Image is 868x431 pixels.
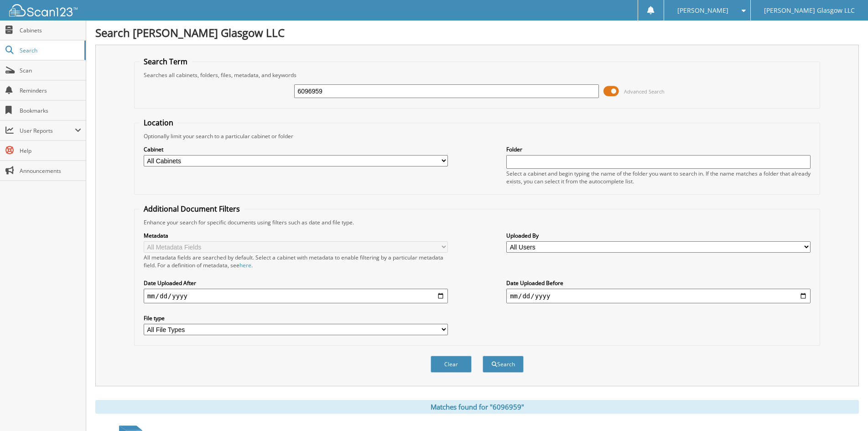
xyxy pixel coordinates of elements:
div: Matches found for "6096959" [95,400,859,414]
label: Metadata [144,232,448,239]
span: Cabinets [20,26,81,34]
div: Enhance your search for specific documents using filters such as date and file type. [139,218,816,226]
label: Folder [506,145,811,153]
legend: Search Term [139,57,192,67]
span: Announcements [20,167,81,175]
input: end [506,289,811,303]
span: [PERSON_NAME] [677,8,728,13]
h1: Search [PERSON_NAME] Glasgow LLC [95,25,859,40]
label: Cabinet [144,145,448,153]
legend: Additional Document Filters [139,204,244,214]
img: scan123-logo-white.svg [9,4,78,16]
legend: Location [139,118,178,128]
div: All metadata fields are searched by default. Select a cabinet with metadata to enable filtering b... [144,254,448,269]
button: Search [483,356,524,373]
span: Advanced Search [624,88,665,95]
label: Date Uploaded After [144,279,448,287]
label: Uploaded By [506,232,811,239]
label: File type [144,314,448,322]
span: Search [20,47,80,54]
button: Clear [431,356,472,373]
span: Help [20,147,81,155]
a: here [239,261,251,269]
span: [PERSON_NAME] Glasgow LLC [764,8,855,13]
span: Bookmarks [20,107,81,114]
div: Searches all cabinets, folders, files, metadata, and keywords [139,71,816,79]
input: start [144,289,448,303]
label: Date Uploaded Before [506,279,811,287]
span: Reminders [20,87,81,94]
span: User Reports [20,127,75,135]
div: Optionally limit your search to a particular cabinet or folder [139,132,816,140]
span: Scan [20,67,81,74]
div: Select a cabinet and begin typing the name of the folder you want to search in. If the name match... [506,170,811,185]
